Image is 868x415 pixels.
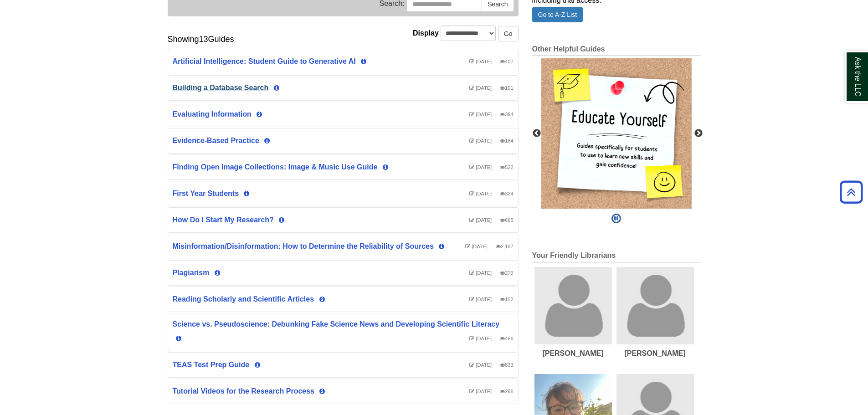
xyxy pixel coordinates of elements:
[541,58,692,209] div: This box contains rotating images
[541,58,692,209] img: Educate yourself! Guides specifically for students to use to learn new skills and gain confidence!
[413,27,439,40] label: Display
[469,389,492,394] span: Last Updated
[500,217,513,223] span: Number of visits this year
[469,59,492,64] span: Last Updated
[469,217,492,223] span: Last Updated
[469,297,492,302] span: Last Updated
[532,45,701,56] h2: Other Helpful Guides
[532,7,583,22] a: Go to A-Z List
[609,209,624,229] button: Pause
[199,35,208,44] span: 13
[500,362,513,368] span: Number of visits this year
[500,85,513,91] span: Number of visits this year
[173,137,259,144] a: Evidence-Based Practice
[500,112,513,117] span: Number of visits this year
[532,251,701,262] h2: Your Friendly Librarians
[500,138,513,143] span: Number of visits this year
[173,242,434,250] a: Misinformation/Disinformation: How to Determine the Reliability of Sources
[173,387,315,395] a: Tutorial Videos for the Research Process
[469,85,492,91] span: Last Updated
[498,26,519,41] button: Go
[500,297,513,302] span: Number of visits this year
[465,244,488,249] span: Last Updated
[534,267,612,344] img: Ashton Flores's picture
[616,267,694,358] a: Andrew Hinote's picture[PERSON_NAME]
[500,336,513,341] span: Number of visits this year
[534,267,612,358] a: Ashton Flores's picture[PERSON_NAME]
[469,138,492,143] span: Last Updated
[616,267,694,344] img: Andrew Hinote's picture
[173,361,250,369] a: TEAS Test Prep Guide
[500,59,513,64] span: Number of visits this year
[173,84,269,92] a: Building a Database Search
[173,216,274,224] a: How Do I Start My Research?
[173,190,239,197] a: First Year Students
[500,191,513,196] span: Number of visits this year
[496,244,514,249] span: Number of visits this year
[469,191,492,196] span: Last Updated
[173,295,314,303] a: Reading Scholarly and Scientific Articles
[500,389,513,394] span: Number of visits this year
[168,49,519,405] section: List of Guides
[534,349,612,358] div: [PERSON_NAME]
[694,129,703,138] button: Next
[616,349,694,358] div: [PERSON_NAME]
[173,110,252,118] a: Evaluating Information
[469,336,492,341] span: Last Updated
[173,320,500,328] a: Science vs. Pseudoscience: Debunking Fake Science News and Developing Scientific Literacy
[469,270,492,276] span: Last Updated
[469,362,492,368] span: Last Updated
[500,270,513,276] span: Number of visits this year
[168,35,234,44] h2: Showing Guides
[469,112,492,117] span: Last Updated
[469,164,492,170] span: Last Updated
[173,57,356,65] a: Artificial Intelligence: Student Guide to Generative AI
[837,186,866,198] a: Back to Top
[173,163,378,171] a: Finding Open Image Collections: Image & Music Use Guide
[173,269,210,277] a: Plagiarism
[500,164,513,170] span: Number of visits this year
[532,129,541,138] button: Previous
